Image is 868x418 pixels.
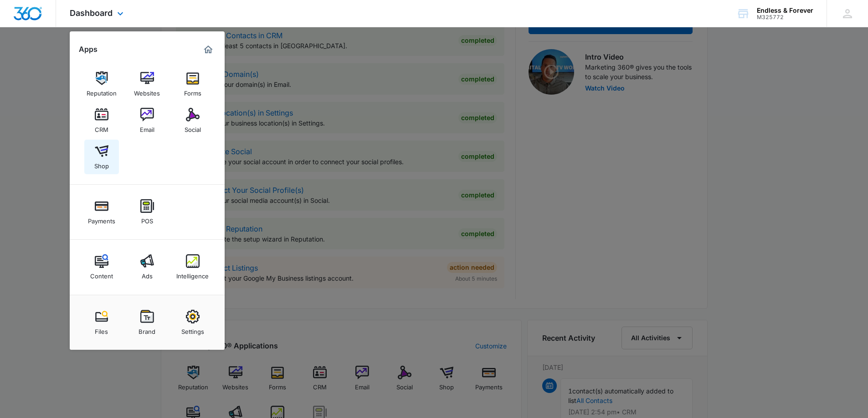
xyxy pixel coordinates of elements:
[142,268,153,280] div: Ads
[201,42,216,57] a: Marketing 360® Dashboard
[175,103,210,138] a: Social
[130,305,164,340] a: Brand
[181,323,204,335] div: Settings
[84,140,119,174] a: Shop
[90,268,113,280] div: Content
[139,323,155,335] div: Brand
[184,85,201,97] div: Forms
[84,195,119,229] a: Payments
[175,250,210,284] a: Intelligence
[175,305,210,340] a: Settings
[130,67,164,101] a: Websites
[84,250,119,284] a: Content
[79,45,98,54] h2: Apps
[87,85,117,97] div: Reputation
[185,121,201,133] div: Social
[88,213,115,225] div: Payments
[176,268,209,280] div: Intelligence
[757,7,813,14] div: account name
[130,103,164,138] a: Email
[757,14,813,20] div: account id
[134,85,160,97] div: Websites
[175,67,210,101] a: Forms
[130,195,164,229] a: POS
[140,121,154,133] div: Email
[94,158,109,170] div: Shop
[130,250,164,284] a: Ads
[84,103,119,138] a: CRM
[95,121,108,133] div: CRM
[84,305,119,340] a: Files
[141,213,153,225] div: POS
[84,67,119,101] a: Reputation
[70,8,113,18] span: Dashboard
[95,323,108,335] div: Files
